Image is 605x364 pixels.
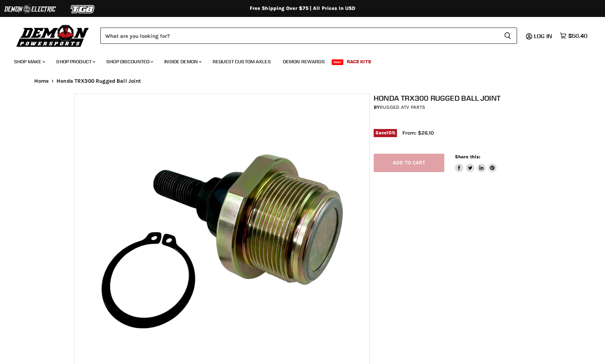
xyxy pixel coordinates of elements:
span: Share this: [455,154,480,159]
a: Home [34,78,49,84]
span: 10 [386,130,391,135]
span: Log in [534,33,552,40]
ul: Main menu [9,52,586,69]
aside: Share this: [455,154,497,172]
a: Shop Make [9,54,49,69]
a: $50.40 [556,31,591,41]
a: Inside Demon [159,54,206,69]
nav: Breadcrumbs [20,78,585,84]
a: Demon Rewards [278,54,330,69]
a: Log in [531,33,556,39]
input: Search [100,28,498,44]
img: Demon Electric Logo 2 [4,2,57,16]
img: TGB Logo 2 [57,2,109,16]
div: by [374,104,535,111]
div: Free Shipping Over $75 | All Prices In USD [20,5,585,12]
a: Race Kits [342,54,376,69]
a: Request Custom Axles [207,54,276,69]
span: From: $26.10 [402,130,434,136]
span: Save % [374,129,397,137]
span: $50.40 [568,33,587,39]
span: New! [332,59,344,65]
span: Honda TRX300 Rugged Ball Joint [57,78,141,84]
a: Rugged ATV Parts [380,104,425,110]
h1: Honda TRX300 Rugged Ball Joint [374,94,535,102]
a: Shop Product [51,54,100,69]
img: Demon Powersports [14,23,91,48]
button: Search [498,28,517,44]
form: Product [100,28,517,44]
a: Shop Discounted [101,54,158,69]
